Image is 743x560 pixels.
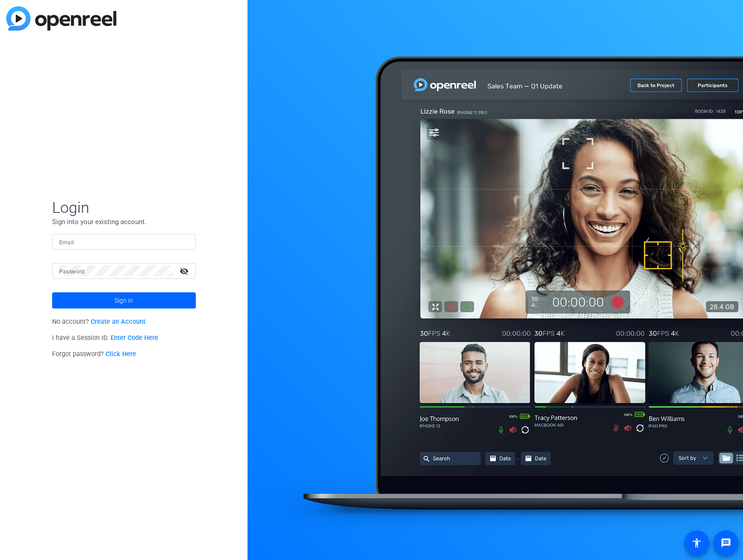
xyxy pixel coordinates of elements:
[52,217,196,227] p: Sign into your existing account.
[174,265,196,278] mat-icon: visibility_off
[52,334,159,342] span: I have a Session ID.
[59,239,74,246] mat-label: Email
[721,538,731,548] mat-icon: message
[691,538,702,548] mat-icon: accessibility
[115,289,133,312] span: Sign in
[91,318,146,326] a: Create an Account
[59,236,189,247] input: Enter Email Address
[106,350,136,358] a: Click Here
[52,292,196,309] button: Sign in
[111,334,158,342] a: Enter Code Here
[59,269,85,275] mat-label: Password
[52,318,146,326] span: No account?
[52,198,196,217] span: Login
[52,350,137,358] span: Forgot password?
[6,6,116,31] img: blue-gradient.svg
